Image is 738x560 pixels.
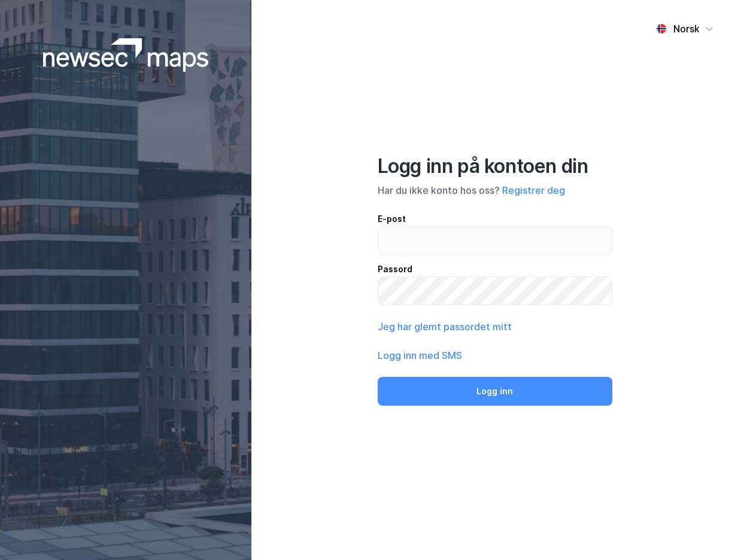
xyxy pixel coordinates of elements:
[378,377,612,406] button: Logg inn
[502,183,565,197] button: Registrer deg
[378,348,462,363] button: Logg inn med SMS
[378,183,612,197] div: Har du ikke konto hos oss?
[43,38,209,72] img: logoWhite.bf58a803f64e89776f2b079ca2356427.svg
[378,262,612,276] div: Passord
[378,154,612,178] div: Logg inn på kontoen din
[378,212,612,226] div: E-post
[378,319,512,334] button: Jeg har glemt passordet mitt
[673,22,700,36] div: Norsk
